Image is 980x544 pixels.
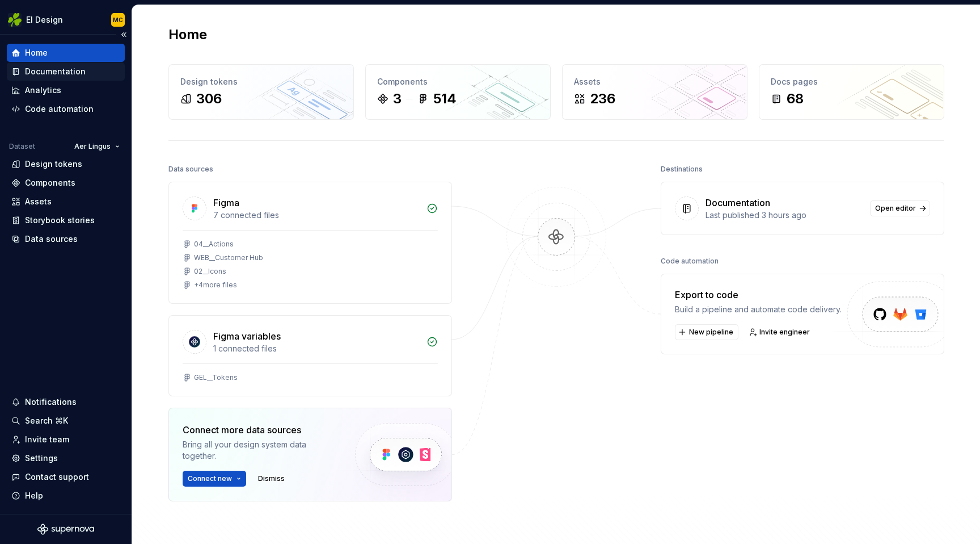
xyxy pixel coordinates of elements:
span: Connect new [188,474,232,483]
div: Data sources [168,161,213,177]
a: Design tokens [7,155,125,173]
a: Settings [7,449,125,467]
svg: Supernova Logo [37,524,94,535]
span: Open editor [875,204,916,213]
div: 68 [787,90,804,108]
div: 1 connected files [213,343,420,354]
a: Documentation [7,62,125,81]
div: Dataset [9,142,35,151]
a: Assets [7,193,125,211]
div: GEL__Tokens [194,373,238,382]
div: Home [25,47,48,58]
button: Search ⌘K [7,412,125,430]
div: Assets [574,76,736,87]
div: 514 [433,90,457,108]
a: Figma7 connected files04__ActionsWEB__Customer Hub02__Icons+4more files [168,182,452,304]
a: Design tokens306 [168,64,354,120]
div: Bring all your design system data together. [183,439,336,462]
a: Analytics [7,81,125,99]
a: Code automation [7,100,125,118]
a: Figma variables1 connected filesGEL__Tokens [168,315,452,396]
div: + 4 more files [194,281,237,290]
a: Assets236 [562,64,747,120]
div: Export to code [675,288,842,302]
div: 3 [393,90,402,108]
div: Notifications [25,396,77,408]
div: Documentation [25,66,86,77]
div: Connect more data sources [183,423,336,437]
div: Figma [213,196,239,210]
div: Contact support [25,471,89,483]
div: 04__Actions [194,240,234,249]
a: Data sources [7,230,125,248]
a: Invite team [7,430,125,449]
div: Assets [25,196,52,207]
div: 306 [196,90,222,108]
div: Invite team [25,434,69,445]
a: Home [7,44,125,62]
span: Aer Lingus [74,142,111,151]
div: Help [25,490,43,501]
div: MC [113,15,123,24]
div: Storybook stories [25,215,95,226]
button: Help [7,487,125,505]
button: Aer Lingus [69,139,125,154]
span: Dismiss [258,474,285,483]
span: Invite engineer [759,328,810,337]
button: Collapse sidebar [116,27,132,43]
a: Components3514 [365,64,551,120]
div: Analytics [25,85,61,96]
a: Storybook stories [7,211,125,229]
div: Settings [25,453,58,464]
div: 236 [590,90,615,108]
div: Docs pages [771,76,932,87]
img: 56b5df98-d96d-4d7e-807c-0afdf3bdaefa.png [8,13,22,27]
div: Components [25,177,75,189]
div: Destinations [661,161,703,177]
button: Notifications [7,393,125,411]
h2: Home [168,26,207,44]
button: Contact support [7,468,125,486]
div: WEB__Customer Hub [194,253,263,262]
div: Documentation [706,196,770,210]
div: Components [377,76,539,87]
button: Connect new [183,471,246,487]
div: Figma variables [213,329,281,343]
div: Design tokens [25,158,82,170]
div: 02__Icons [194,267,226,276]
div: Last published 3 hours ago [706,210,863,221]
button: EI DesignMC [2,7,129,32]
button: New pipeline [675,324,738,340]
div: Search ⌘K [25,415,68,426]
div: EI Design [26,14,63,26]
div: Code automation [25,103,94,115]
button: Dismiss [253,471,290,487]
a: Open editor [870,200,930,216]
div: Code automation [661,253,719,269]
a: Docs pages68 [759,64,944,120]
span: New pipeline [689,328,733,337]
div: Data sources [25,233,78,245]
div: Build a pipeline and automate code delivery. [675,304,842,315]
a: Invite engineer [745,324,815,340]
div: 7 connected files [213,210,420,221]
div: Design tokens [180,76,342,87]
a: Components [7,174,125,192]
